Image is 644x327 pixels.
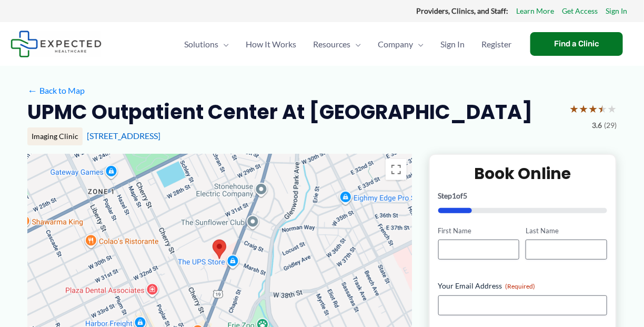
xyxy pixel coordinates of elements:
[440,26,465,63] span: Sign In
[604,118,617,132] span: (29)
[176,26,520,63] nav: Primary Site Navigation
[592,118,602,132] span: 3.6
[530,32,623,56] a: Find a Clinic
[432,26,473,63] a: Sign In
[438,226,520,236] label: First Name
[562,4,598,18] a: Get Access
[369,26,432,63] a: CompanyMenu Toggle
[569,99,579,118] span: ★
[350,26,361,63] span: Menu Toggle
[588,99,598,118] span: ★
[438,192,607,200] p: Step of
[606,4,627,18] a: Sign In
[305,26,369,63] a: ResourcesMenu Toggle
[184,26,218,63] span: Solutions
[27,99,532,125] h2: UPMC Outpatient Center at [GEOGRAPHIC_DATA]
[27,85,37,95] span: ←
[452,191,457,200] span: 1
[413,26,424,63] span: Menu Toggle
[473,26,520,63] a: Register
[237,26,305,63] a: How It Works
[438,281,607,291] label: Your Email Address
[11,31,102,57] img: Expected Healthcare Logo - side, dark font, small
[416,6,508,15] strong: Providers, Clinics, and Staff:
[464,191,468,200] span: 5
[87,131,160,141] a: [STREET_ADDRESS]
[607,99,617,118] span: ★
[218,26,229,63] span: Menu Toggle
[176,26,237,63] a: SolutionsMenu Toggle
[481,26,511,63] span: Register
[27,83,85,98] a: ←Back to Map
[598,99,607,118] span: ★
[579,99,588,118] span: ★
[516,4,554,18] a: Learn More
[378,26,413,63] span: Company
[313,26,350,63] span: Resources
[246,26,296,63] span: How It Works
[27,127,83,145] div: Imaging Clinic
[506,282,536,290] span: (Required)
[526,226,607,236] label: Last Name
[438,163,607,184] h2: Book Online
[386,159,407,180] button: Toggle fullscreen view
